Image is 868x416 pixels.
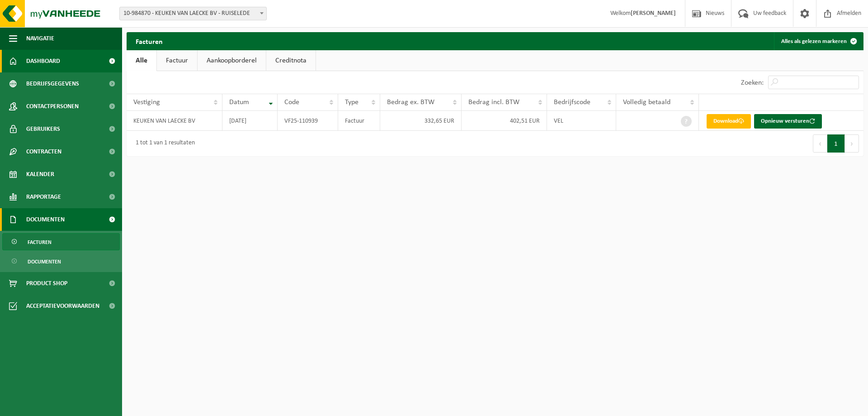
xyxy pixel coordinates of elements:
strong: [PERSON_NAME] [631,10,676,17]
a: Creditnota [266,50,316,71]
h2: Facturen [127,32,172,50]
button: Alles als gelezen markeren [774,32,863,50]
span: Datum [229,99,249,106]
a: Alle [127,50,156,71]
span: Bedrag incl. BTW [468,99,519,106]
a: Download [707,114,751,129]
button: Opnieuw versturen [754,114,822,129]
span: Contactpersonen [26,95,79,118]
a: Factuur [157,50,197,71]
span: Acceptatievoorwaarden [26,295,99,317]
a: Aankoopborderel [198,50,266,71]
span: Contracten [26,140,61,163]
td: Factuur [338,111,380,131]
span: Rapportage [26,186,61,208]
span: Bedrijfscode [554,99,590,106]
span: Facturen [28,234,52,251]
td: [DATE] [222,111,277,131]
span: 10-984870 - KEUKEN VAN LAECKE BV - RUISELEDE [120,7,266,20]
a: Documenten [2,253,120,270]
span: Product Shop [26,272,67,295]
span: Bedrijfsgegevens [26,72,79,95]
span: Documenten [28,253,61,270]
span: Dashboard [26,50,60,72]
button: Next [845,134,859,153]
span: Type [345,99,359,106]
span: Kalender [26,163,54,186]
td: VF25-110939 [278,111,338,131]
span: Vestiging [133,99,160,106]
td: 402,51 EUR [462,111,547,131]
a: Facturen [2,233,120,250]
span: Documenten [26,208,65,231]
td: KEUKEN VAN LAECKE BV [127,111,222,131]
div: 1 tot 1 van 1 resultaten [131,135,195,152]
span: Bedrag ex. BTW [387,99,434,106]
span: Gebruikers [26,118,60,140]
button: 1 [827,134,845,153]
span: 10-984870 - KEUKEN VAN LAECKE BV - RUISELEDE [119,7,267,20]
td: 332,65 EUR [380,111,462,131]
button: Previous [813,134,827,153]
td: VEL [547,111,616,131]
span: Volledig betaald [623,99,670,106]
span: Code [284,99,299,106]
span: Navigatie [26,27,54,50]
label: Zoeken: [741,79,764,86]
